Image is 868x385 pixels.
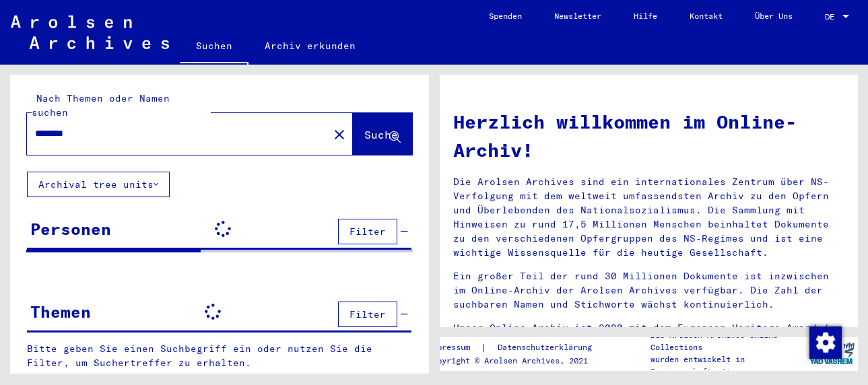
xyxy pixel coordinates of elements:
[30,217,111,241] div: Personen
[807,337,857,370] img: yv_logo.png
[338,219,397,244] button: Filter
[428,355,608,367] p: Copyright © Arolsen Archives, 2021
[453,108,845,164] h1: Herzlich willkommen im Online-Archiv!
[364,128,398,141] span: Suche
[180,30,248,65] a: Suchen
[453,175,845,260] p: Die Arolsen Archives sind ein internationales Zentrum über NS-Verfolgung mit dem weltweit umfasse...
[428,341,481,355] a: Impressum
[825,12,840,22] span: DE
[32,92,170,118] mat-label: Nach Themen oder Namen suchen
[650,353,805,378] p: wurden entwickelt in Partnerschaft mit
[326,120,353,147] button: Clear
[27,342,412,384] p: Bitte geben Sie einen Suchbegriff ein oder nutzen Sie die Filter, um Suchertreffer zu erhalten. O...
[11,15,169,49] img: Arolsen_neg.svg
[650,329,805,353] p: Die Arolsen Archives Online-Collections
[809,326,842,359] img: Zustimmung ändern
[30,300,91,324] div: Themen
[428,341,608,355] div: |
[248,30,372,62] a: Archiv erkunden
[27,172,170,197] button: Archival tree units
[338,302,397,327] button: Filter
[353,113,412,155] button: Suche
[453,269,845,312] p: Ein großer Teil der rund 30 Millionen Dokumente ist inzwischen im Online-Archiv der Arolsen Archi...
[172,371,233,383] a: Archivbaum
[453,321,845,378] p: Unser Online-Archiv ist 2020 mit dem European Heritage Award / Europa Nostra Award 2020 ausgezeic...
[331,127,347,143] mat-icon: close
[349,225,386,238] span: Filter
[487,341,608,355] a: Datenschutzerklärung
[349,308,386,320] span: Filter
